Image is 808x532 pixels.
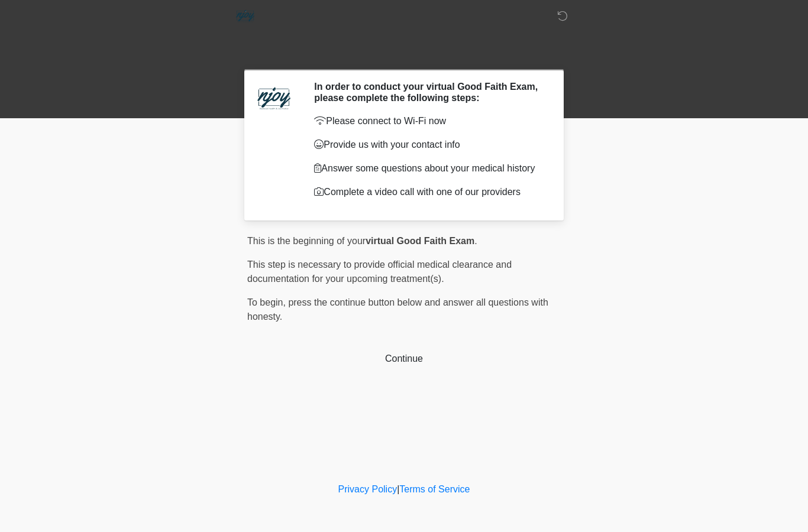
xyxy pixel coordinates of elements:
span: This is the beginning of your [247,236,366,246]
p: Complete a video call with one of our providers [314,185,543,199]
h2: In order to conduct your virtual Good Faith Exam, please complete the following steps: [314,81,543,103]
h1: ‎ ‎ ‎ [238,43,570,64]
span: This step is necessary to provide official medical clearance and documentation for your upcoming ... [247,259,512,284]
strong: virtual Good Faith Exam [366,236,474,246]
img: NJOY Restored Health & Aesthetics Logo [235,9,255,24]
p: Provide us with your contact info [314,138,543,152]
span: To begin, [247,297,288,307]
a: | [397,484,399,494]
p: Please connect to Wi-Fi now [314,114,543,128]
span: press the continue button below and answer all questions with honesty. [247,297,548,322]
button: Continue [247,348,561,370]
a: Terms of Service [399,484,470,494]
p: Answer some questions about your medical history [314,161,543,176]
a: Privacy Policy [338,484,397,494]
img: Agent Avatar [256,81,292,116]
span: . [474,236,477,246]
